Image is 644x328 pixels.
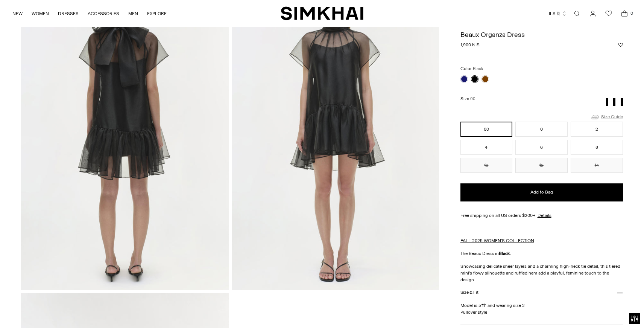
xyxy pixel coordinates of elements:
a: MEN [128,5,138,22]
button: 4 [460,140,513,155]
h3: Size & Fit [460,290,478,295]
a: DRESSES [58,5,79,22]
button: Add to Wishlist [618,43,623,47]
a: SIMKHAI [281,6,363,21]
span: Black [473,66,483,71]
a: FALL 2025 WOMEN'S COLLECTION [460,238,534,243]
button: 0 [515,122,568,137]
a: Size Guide [591,112,623,122]
a: Wishlist [601,6,616,21]
a: NEW [12,5,23,22]
span: 1,900 NIS [460,41,480,48]
button: 6 [515,140,568,155]
p: Showcasing delicate sheer layers and a charming high-neck tie detail, this tiered mini's flowy si... [460,263,623,283]
strong: Black. [499,251,511,256]
h1: Beaux Organza Dress [460,31,623,38]
p: Model is 5'11" and wearing size 2 Pullover style [460,302,623,316]
a: WOMEN [32,5,49,22]
label: Color: [460,65,483,72]
span: 0 [628,10,635,17]
button: 14 [571,158,623,173]
a: Open search modal [570,6,585,21]
button: 2 [571,122,623,137]
span: 00 [470,96,475,101]
a: EXPLORE [147,5,167,22]
p: The Beaux Dress in [460,250,623,257]
button: 10 [460,158,513,173]
label: Size: [460,95,475,102]
div: Free shipping on all US orders $200+ [460,212,623,219]
a: Open cart modal [617,6,632,21]
a: ACCESSORIES [88,5,119,22]
button: Add to Bag [460,183,623,201]
a: Go to the account page [585,6,600,21]
button: ILS ₪ [549,5,567,22]
button: 00 [460,122,513,137]
a: Details [538,212,551,219]
button: Size & Fit [460,283,623,302]
span: Add to Bag [530,189,553,195]
button: 12 [515,158,568,173]
button: 8 [571,140,623,155]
